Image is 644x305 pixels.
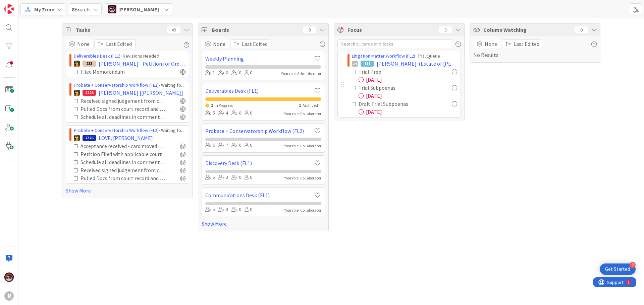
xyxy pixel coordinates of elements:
div: 7 [218,142,228,149]
div: Your role: Collaborator [284,207,321,213]
span: None [77,40,90,48]
div: 6 [205,142,215,149]
div: Your role: Collaborator [284,175,321,181]
div: 5 [205,206,215,213]
a: Show More [66,186,189,195]
span: Focus [347,26,433,34]
div: 8 [303,26,316,33]
div: Trial Subpoenas [359,84,422,92]
b: 8 [72,6,74,13]
div: 0 [231,109,241,117]
div: 49 [167,26,180,33]
div: 5 [205,174,215,181]
div: Received signed judgement from court [80,166,165,174]
span: [PERSON_NAME]: (Estate of [PERSON_NAME]) [377,60,457,68]
div: 4 [218,109,228,117]
div: Your role: Administrator [281,71,321,77]
div: Petition Filed with applicable court [80,150,165,158]
div: Open Get Started checklist, remaining modules: 2 [600,263,636,275]
span: Archived [303,103,318,108]
span: Boards [212,26,300,34]
span: LOVE, [PERSON_NAME] [99,134,153,142]
img: Visit kanbanzone.com [4,4,14,14]
div: 0 [245,69,252,77]
img: MR [74,135,80,141]
div: R [4,291,14,301]
div: › Waiting for Hearing / Order [74,82,185,89]
div: › Trial Queue [352,53,457,60]
a: Deliverables Desk (FL1) [205,87,313,95]
div: Pulled Docs from court record and saved to file [80,105,165,113]
span: Last Edited [242,40,268,48]
div: 0 [245,206,252,213]
img: JS [4,273,14,282]
div: 0 [231,206,241,213]
span: Last Edited [514,40,539,48]
span: None [213,40,225,48]
div: Schedule all deadlines in comment and Deadline Checklist [move to P4 Notice Quene] [80,113,165,121]
div: Draft Trial Subpoenas [359,100,428,108]
div: Schedule all deadlines in comment and Deadline Checklist [move to P4 Notice Quene] [80,158,165,166]
button: Last Edited [230,40,271,48]
div: [DATE] [359,108,457,116]
a: Discovery Desk (FL1) [205,159,313,167]
div: 0 [245,142,252,149]
div: Get Started [605,266,630,273]
div: 0 [575,26,588,33]
div: JM [352,61,358,67]
div: 0 [231,174,241,181]
a: Deliverables Desk (FL1) [74,53,120,59]
img: MR [74,90,80,96]
span: [PERSON_NAME] - Petition for Order for Surrender of Assets [99,60,185,68]
div: Received signed judgement from court [80,97,165,105]
img: MR [74,61,80,67]
span: [PERSON_NAME] [118,5,159,13]
div: Your role: Collaborator [284,111,321,117]
div: 3 [439,26,452,33]
div: 1 [35,3,37,8]
div: 3 [218,206,228,213]
a: Litigation Matter Workflow (FL2) [352,53,415,59]
div: 2226 [83,90,96,96]
div: 0 [218,69,228,77]
div: 1 [205,69,215,77]
img: JS [108,5,116,13]
div: 233 [83,61,96,67]
span: Boards [72,5,91,13]
div: 5 [205,109,215,117]
span: 1 [211,103,213,108]
div: 2 [630,262,636,268]
div: No Results [473,40,597,59]
a: Show More [202,220,325,228]
div: 111 [361,61,374,67]
div: [DATE] [359,92,457,100]
div: 0 [231,142,241,149]
span: 1 [299,103,301,108]
span: In Progress [215,103,233,108]
div: › Waiting for Hearing / Order [74,127,185,134]
div: 0 [245,174,252,181]
a: Probate + Conservatorship Workflow (FL2) [74,127,159,133]
span: [PERSON_NAME] [[PERSON_NAME]] [99,89,183,97]
a: Probate + Conservatorship Workflow (FL2) [74,82,159,88]
div: Acceptance received - card moved to waiting for court [80,142,165,150]
div: 0 [231,69,241,77]
div: Your role: Collaborator [284,143,321,149]
button: Last Edited [94,40,136,48]
div: Pulled Docs from court record and saved to file [80,174,165,182]
span: Column Watching [483,26,571,34]
span: Support [14,1,31,9]
span: None [485,40,497,48]
a: Communications Desk (FL1) [205,191,313,199]
div: Trial Prep [359,68,415,76]
span: Tasks [76,26,164,34]
div: Filed Memorandum [80,68,150,76]
span: Last Edited [106,40,132,48]
div: [DATE] [359,76,457,84]
input: Search all cards and tasks... [337,40,452,48]
button: Last Edited [502,40,543,48]
span: My Zone [34,5,54,13]
a: Probate + Conservatorship Workflow (FL2) [205,127,313,135]
a: Weekly Planning [205,55,313,63]
div: 2326 [83,135,96,141]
